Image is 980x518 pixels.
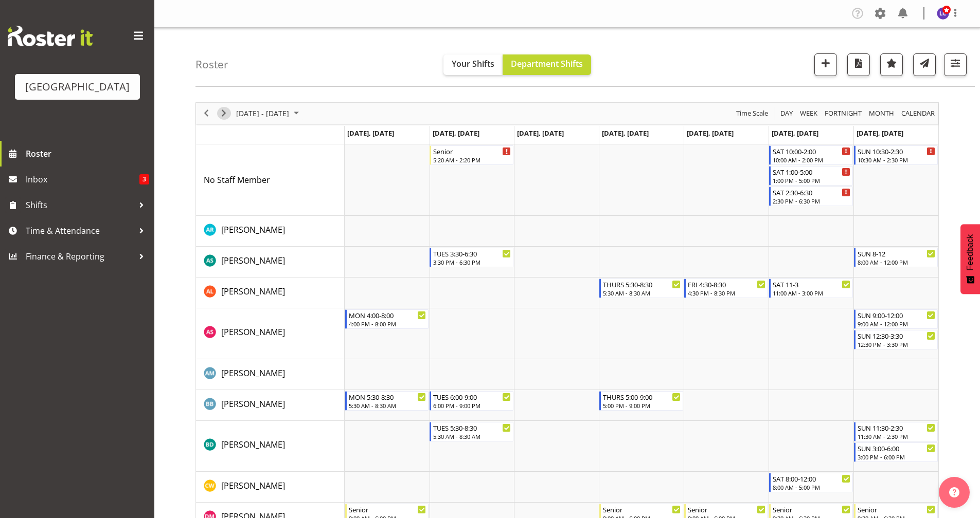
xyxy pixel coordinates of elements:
div: 10:00 AM - 2:00 PM [773,156,850,164]
div: Braedyn Dykes"s event - SUN 11:30-2:30 Begin From Sunday, September 21, 2025 at 11:30:00 AM GMT+1... [854,422,938,441]
div: Ajay Smith"s event - TUES 3:30-6:30 Begin From Tuesday, September 16, 2025 at 3:30:00 PM GMT+12:0... [430,248,513,267]
span: Time & Attendance [26,223,134,238]
span: [PERSON_NAME] [221,398,285,410]
div: SUN 11:30-2:30 [858,422,935,433]
div: FRI 4:30-8:30 [688,279,765,289]
span: [DATE] - [DATE] [235,107,290,120]
span: calendar [900,107,936,120]
td: Alex Laverty resource [196,277,345,308]
div: 8:00 AM - 12:00 PM [858,258,935,266]
span: [PERSON_NAME] [221,439,285,450]
span: [PERSON_NAME] [221,255,285,266]
button: Timeline Week [798,107,819,120]
span: Your Shifts [452,58,494,69]
div: Bradley Barton"s event - TUES 6:00-9:00 Begin From Tuesday, September 16, 2025 at 6:00:00 PM GMT+... [430,391,513,411]
div: Senior [858,504,935,514]
div: previous period [198,103,215,124]
img: laurie-cook11580.jpg [937,7,949,20]
div: SAT 10:00-2:00 [773,146,850,156]
div: next period [215,103,233,124]
span: [PERSON_NAME] [221,224,285,235]
div: Alex Sansom"s event - MON 4:00-8:00 Begin From Monday, September 15, 2025 at 4:00:00 PM GMT+12:00... [345,309,429,329]
span: Month [868,107,895,120]
a: [PERSON_NAME] [221,438,285,451]
span: Day [779,107,794,120]
div: No Staff Member"s event - SAT 10:00-2:00 Begin From Saturday, September 20, 2025 at 10:00:00 AM G... [769,145,853,165]
span: Inbox [26,172,139,187]
a: [PERSON_NAME] [221,367,285,379]
div: 11:30 AM - 2:30 PM [858,432,935,440]
td: No Staff Member resource [196,144,345,216]
button: Previous [200,107,213,120]
div: No Staff Member"s event - SAT 1:00-5:00 Begin From Saturday, September 20, 2025 at 1:00:00 PM GMT... [769,166,853,186]
div: SUN 10:30-2:30 [858,146,935,156]
h4: Roster [195,59,228,70]
a: [PERSON_NAME] [221,224,285,236]
span: Shifts [26,197,134,213]
span: [DATE], [DATE] [772,128,818,138]
div: 9:00 AM - 12:00 PM [858,320,935,328]
a: [PERSON_NAME] [221,398,285,410]
div: THURS 5:30-8:30 [603,279,681,289]
span: Roster [26,146,149,161]
span: [DATE], [DATE] [347,128,394,138]
td: Alex Sansom resource [196,308,345,359]
div: SUN 3:00-6:00 [858,443,935,453]
div: SAT 2:30-6:30 [773,187,850,197]
div: TUES 5:30-8:30 [433,422,511,433]
div: Ajay Smith"s event - SUN 8-12 Begin From Sunday, September 21, 2025 at 8:00:00 AM GMT+12:00 Ends ... [854,248,938,267]
div: MON 4:00-8:00 [349,310,426,320]
div: 5:00 PM - 9:00 PM [603,401,681,410]
div: 5:20 AM - 2:20 PM [433,156,511,164]
a: [PERSON_NAME] [221,254,285,267]
span: [DATE], [DATE] [433,128,479,138]
td: Braedyn Dykes resource [196,421,345,472]
a: [PERSON_NAME] [221,285,285,298]
span: [DATE], [DATE] [517,128,564,138]
div: 8:00 AM - 5:00 PM [773,483,850,491]
div: Alex Sansom"s event - SUN 9:00-12:00 Begin From Sunday, September 21, 2025 at 9:00:00 AM GMT+12:0... [854,309,938,329]
span: Feedback [966,234,975,270]
div: SAT 11-3 [773,279,850,289]
div: No Staff Member"s event - SAT 2:30-6:30 Begin From Saturday, September 20, 2025 at 2:30:00 PM GMT... [769,187,853,206]
div: Cain Wilson"s event - SAT 8:00-12:00 Begin From Saturday, September 20, 2025 at 8:00:00 AM GMT+12... [769,473,853,492]
div: 4:30 PM - 8:30 PM [688,289,765,297]
div: TUES 6:00-9:00 [433,392,511,402]
button: Your Shifts [443,54,503,75]
div: Alex Laverty"s event - SAT 11-3 Begin From Saturday, September 20, 2025 at 11:00:00 AM GMT+12:00 ... [769,279,853,298]
td: Ajay Smith resource [196,247,345,277]
div: 6:00 PM - 9:00 PM [433,401,511,410]
div: THURS 5:00-9:00 [603,392,681,402]
a: No Staff Member [204,174,270,186]
span: Week [799,107,818,120]
button: Time Scale [735,107,770,120]
button: Month [900,107,937,120]
div: [GEOGRAPHIC_DATA] [25,79,130,95]
div: TUES 3:30-6:30 [433,248,511,258]
div: Senior [433,146,511,156]
button: Send a list of all shifts for the selected filtered period to all rostered employees. [913,53,936,76]
button: Timeline Day [779,107,795,120]
span: [DATE], [DATE] [687,128,734,138]
div: Braedyn Dykes"s event - SUN 3:00-6:00 Begin From Sunday, September 21, 2025 at 3:00:00 PM GMT+12:... [854,442,938,462]
div: 10:30 AM - 2:30 PM [858,156,935,164]
div: MON 5:30-8:30 [349,392,426,402]
div: 3:30 PM - 6:30 PM [433,258,511,266]
button: Fortnight [823,107,864,120]
div: 4:00 PM - 8:00 PM [349,320,426,328]
div: SAT 8:00-12:00 [773,473,850,484]
td: Angus McLeay resource [196,359,345,390]
td: Addison Robertson resource [196,216,345,247]
div: Senior [688,504,765,514]
button: Add a new shift [814,53,837,76]
span: [DATE], [DATE] [857,128,903,138]
button: Highlight an important date within the roster. [880,53,903,76]
button: Next [217,107,231,120]
div: 12:30 PM - 3:30 PM [858,340,935,348]
div: Alex Laverty"s event - FRI 4:30-8:30 Begin From Friday, September 19, 2025 at 4:30:00 PM GMT+12:0... [684,279,768,298]
td: Bradley Barton resource [196,390,345,421]
div: 11:00 AM - 3:00 PM [773,289,850,297]
span: [PERSON_NAME] [221,326,285,338]
img: Rosterit website logo [8,26,93,46]
div: 5:30 AM - 8:30 AM [603,289,681,297]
